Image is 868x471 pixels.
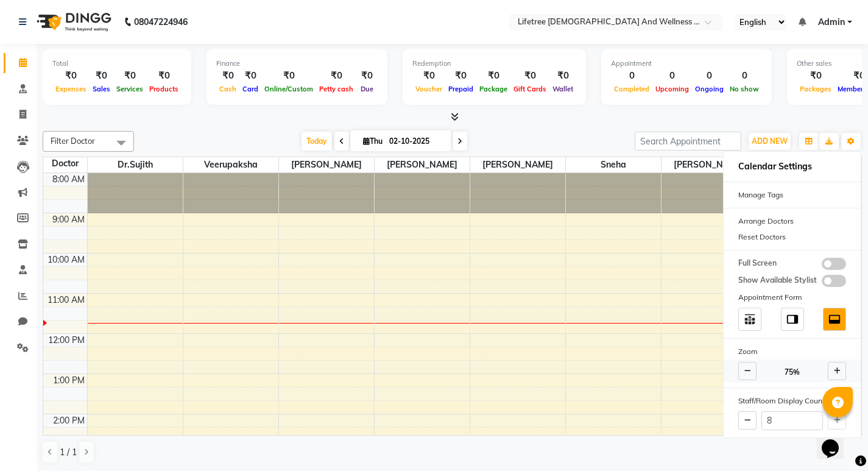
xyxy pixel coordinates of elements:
[476,69,510,83] div: ₹0
[412,58,576,69] div: Redemption
[470,157,565,172] span: [PERSON_NAME]
[302,132,332,151] span: Today
[549,69,576,83] div: ₹0
[113,69,146,83] div: ₹0
[360,136,386,146] span: Thu
[724,187,861,203] div: Manage Tags
[786,313,799,326] img: dock_right.svg
[749,133,791,150] button: ADD NEW
[412,85,445,93] span: Voucher
[510,69,549,83] div: ₹0
[727,85,762,93] span: No show
[52,58,182,69] div: Total
[239,85,261,93] span: Card
[60,446,77,459] span: 1 / 1
[752,136,788,146] span: ADD NEW
[113,85,146,93] span: Services
[50,173,87,186] div: 8:00 AM
[652,69,692,83] div: 0
[216,85,239,93] span: Cash
[652,85,692,93] span: Upcoming
[216,58,378,69] div: Finance
[386,132,446,151] input: 2025-10-02
[261,69,316,83] div: ₹0
[611,69,652,83] div: 0
[445,85,476,93] span: Prepaid
[785,367,800,378] span: 75%
[828,313,841,326] img: dock_bottom.svg
[134,5,188,39] b: 08047224946
[611,85,652,93] span: Completed
[358,85,376,93] span: Due
[727,69,762,83] div: 0
[476,85,510,93] span: Package
[146,85,182,93] span: Products
[549,85,576,93] span: Wallet
[51,374,87,387] div: 1:00 PM
[817,422,856,459] iframe: chat widget
[635,132,741,151] input: Search Appointment
[724,393,861,409] div: Staff/Room Display Count
[45,253,87,266] div: 10:00 AM
[90,69,113,83] div: ₹0
[43,157,87,170] div: Doctor
[510,85,549,93] span: Gift Cards
[183,157,278,172] span: Veerupaksha
[797,69,834,83] div: ₹0
[662,157,757,172] span: [PERSON_NAME]
[146,69,182,83] div: ₹0
[375,157,470,172] span: [PERSON_NAME]
[88,157,183,172] span: Dr.Sujith
[738,275,817,287] span: Show Available Stylist
[724,344,861,359] div: Zoom
[412,69,445,83] div: ₹0
[51,136,95,146] span: Filter Doctor
[31,5,115,39] img: logo
[738,258,777,270] span: Full Screen
[279,157,374,172] span: [PERSON_NAME]
[45,294,87,306] div: 11:00 AM
[90,85,113,93] span: Sales
[356,69,378,83] div: ₹0
[316,69,356,83] div: ₹0
[692,85,727,93] span: Ongoing
[724,289,861,305] div: Appointment Form
[261,85,316,93] span: Online/Custom
[692,69,727,83] div: 0
[611,58,762,69] div: Appointment
[724,157,861,177] h6: Calendar Settings
[216,69,239,83] div: ₹0
[724,229,861,245] div: Reset Doctors
[743,313,757,326] img: table_move_above.svg
[52,85,90,93] span: Expenses
[239,69,261,83] div: ₹0
[724,213,861,229] div: Arrange Doctors
[566,157,661,172] span: Sneha
[51,414,87,427] div: 2:00 PM
[445,69,476,83] div: ₹0
[818,16,845,29] span: Admin
[52,69,90,83] div: ₹0
[50,213,87,226] div: 9:00 AM
[797,85,834,93] span: Packages
[316,85,356,93] span: Petty cash
[46,334,87,347] div: 12:00 PM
